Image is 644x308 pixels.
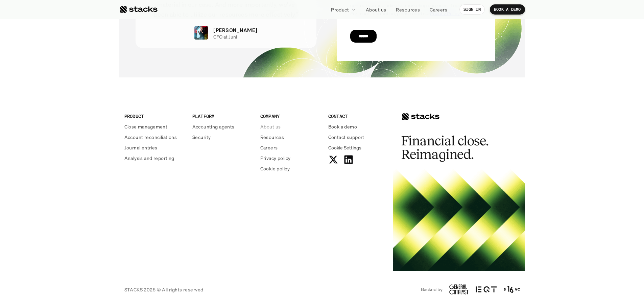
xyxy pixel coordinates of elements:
a: About us [362,3,390,16]
p: PLATFORM [192,113,252,120]
a: Contact support [328,134,388,141]
span: Cookie Settings [328,144,361,151]
p: Close management [124,123,168,130]
p: Backed by [421,287,443,292]
p: COMPANY [260,113,320,120]
p: Contact support [328,134,364,141]
a: Careers [260,144,320,151]
a: Careers [426,3,451,16]
a: Accounting agents [192,123,252,130]
p: STACKS 2025 © All rights reserved [124,286,204,293]
p: PRODUCT [124,113,184,120]
p: About us [366,6,386,13]
p: Resources [396,6,420,13]
a: BOOK A DEMO [490,4,525,15]
a: Analysis and reporting [124,155,184,162]
p: About us [260,123,281,130]
button: Cookie Trigger [328,144,361,151]
p: Cookie policy [260,165,290,172]
p: Product [331,6,349,13]
p: Privacy policy [260,155,291,162]
p: [PERSON_NAME] [213,26,257,34]
a: Book a demo [328,123,388,130]
p: Careers [260,144,278,151]
p: Resources [260,134,284,141]
p: Analysis and reporting [124,155,174,162]
p: SIGN IN [463,7,481,12]
a: Privacy policy [260,155,320,162]
p: CFO at Juni [213,34,237,40]
a: SIGN IN [459,4,485,15]
p: Account reconciliations [124,134,177,141]
a: Security [192,134,252,141]
a: Cookie policy [260,165,320,172]
a: Account reconciliations [124,134,184,141]
h2: Financial close. Reimagined. [401,134,503,161]
a: Privacy Policy [80,157,110,161]
p: CONTACT [328,113,388,120]
a: Resources [392,3,424,16]
p: Journal entries [124,144,158,151]
p: Careers [430,6,447,13]
a: Resources [260,134,320,141]
p: Security [192,134,211,141]
p: BOOK A DEMO [494,7,521,12]
a: About us [260,123,320,130]
p: Accounting agents [192,123,235,130]
a: Close management [124,123,184,130]
p: Book a demo [328,123,357,130]
a: Journal entries [124,144,184,151]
